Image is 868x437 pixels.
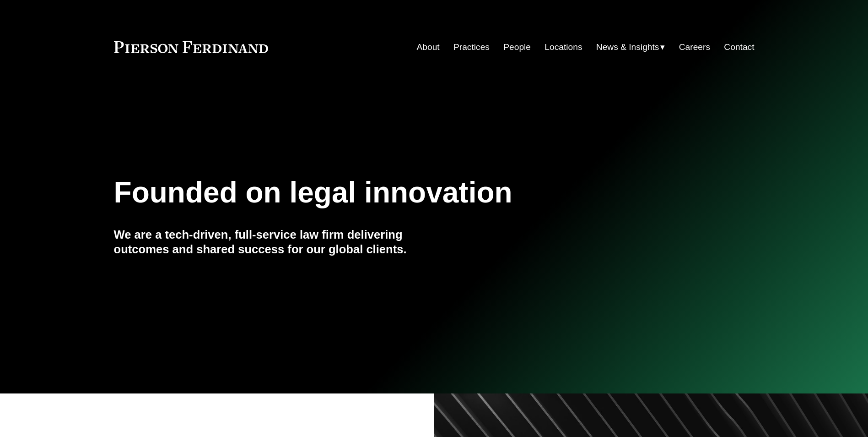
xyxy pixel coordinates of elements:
a: Careers [679,38,710,56]
h4: We are a tech-driven, full-service law firm delivering outcomes and shared success for our global... [114,227,434,257]
a: folder dropdown [596,38,665,56]
a: About [417,38,440,56]
span: News & Insights [596,39,659,55]
h1: Founded on legal innovation [114,176,648,209]
a: Locations [545,38,582,56]
a: People [503,38,531,56]
a: Contact [724,38,754,56]
a: Practices [453,38,490,56]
